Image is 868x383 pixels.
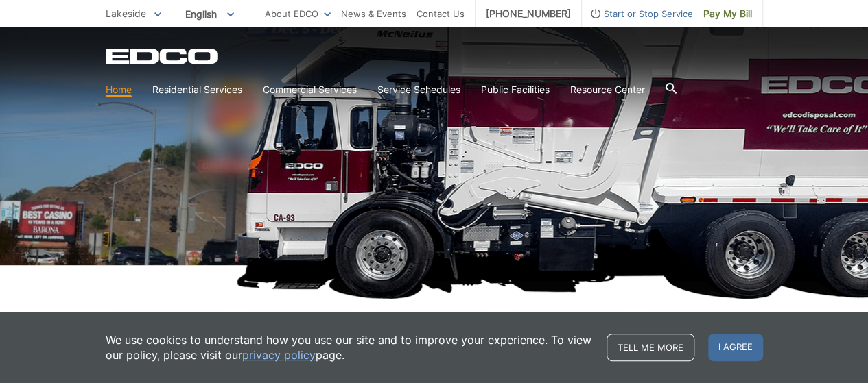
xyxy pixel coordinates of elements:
a: Commercial Services [263,82,357,97]
a: Residential Services [152,82,242,97]
a: About EDCO [265,6,331,21]
span: Pay My Bill [703,6,752,21]
span: Lakeside [106,8,146,19]
a: privacy policy [242,347,316,362]
a: Resource Center [570,82,645,97]
a: Contact Us [417,6,465,21]
a: Tell me more [607,334,694,361]
a: Service Schedules [377,82,460,97]
p: We use cookies to understand how you use our site and to improve your experience. To view our pol... [106,332,593,362]
span: I agree [708,334,763,361]
span: English [175,3,244,25]
a: News & Events [341,6,406,21]
a: Home [106,82,132,97]
a: EDCD logo. Return to the homepage. [106,48,220,64]
a: Public Facilities [481,82,550,97]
